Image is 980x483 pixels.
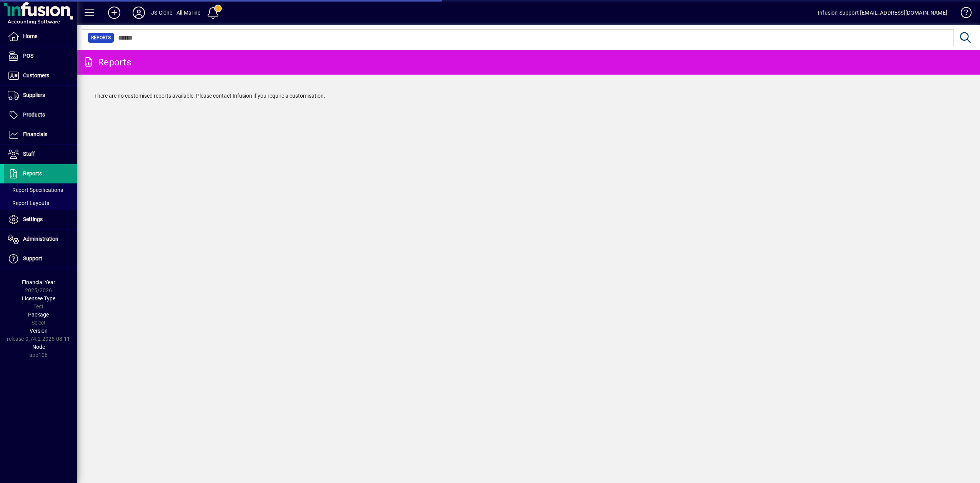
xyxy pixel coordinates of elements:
[955,2,970,27] a: Knowledge Base
[87,84,970,108] div: There are no customised reports available. Please contact Infusion if you require a customisation.
[23,72,49,78] span: Customers
[22,295,55,301] span: Licensee Type
[4,145,77,164] a: Staff
[23,216,43,222] span: Settings
[4,47,77,66] a: POS
[8,187,63,193] span: Report Specifications
[4,183,77,197] a: Report Specifications
[28,311,49,318] span: Package
[818,7,947,19] div: Infusion Support [EMAIL_ADDRESS][DOMAIN_NAME]
[126,6,151,20] button: Profile
[4,105,77,125] a: Products
[30,328,48,334] span: Version
[102,6,126,20] button: Add
[23,53,33,59] span: POS
[4,197,77,210] a: Report Layouts
[4,86,77,105] a: Suppliers
[23,33,37,39] span: Home
[151,7,201,19] div: JS Clone - All Marine
[4,125,77,144] a: Financials
[4,249,77,268] a: Support
[23,92,45,98] span: Suppliers
[23,170,42,177] span: Reports
[23,131,47,137] span: Financials
[23,255,42,261] span: Support
[32,344,45,350] span: Node
[23,112,45,118] span: Products
[8,200,49,206] span: Report Layouts
[4,27,77,46] a: Home
[4,230,77,249] a: Administration
[91,34,111,42] span: Reports
[22,279,55,285] span: Financial Year
[4,66,77,85] a: Customers
[83,56,131,68] div: Reports
[23,236,58,242] span: Administration
[4,210,77,229] a: Settings
[23,151,35,157] span: Staff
